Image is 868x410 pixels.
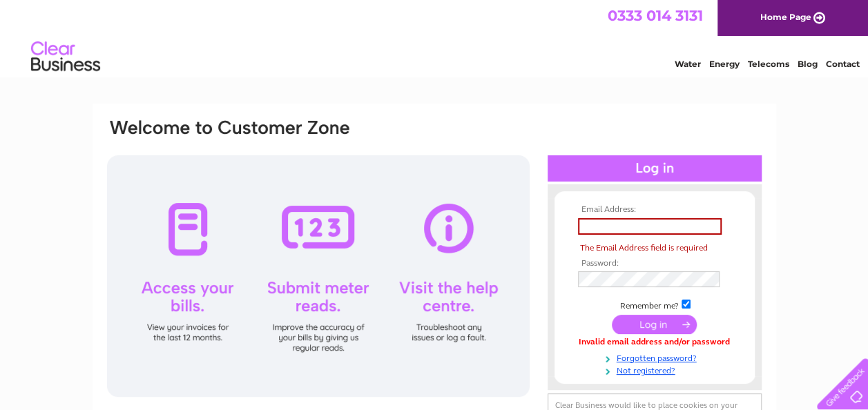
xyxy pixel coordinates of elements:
img: logo.png [30,36,101,78]
a: Not registered? [578,363,735,376]
th: Email Address: [575,205,735,215]
a: 0333 014 3131 [608,7,703,24]
td: Remember me? [575,297,735,311]
a: Forgotten password? [578,351,735,364]
a: Contact [826,59,860,69]
a: Water [675,59,701,69]
a: Telecoms [748,59,789,69]
th: Password: [575,259,735,269]
a: Energy [709,59,740,69]
div: Invalid email address and/or password [578,338,731,347]
a: Blog [798,59,818,69]
div: Clear Business is a trading name of Verastar Limited (registered in [GEOGRAPHIC_DATA] No. 3667643... [108,8,761,67]
input: Submit [612,315,697,334]
span: The Email Address field is required [580,243,708,253]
